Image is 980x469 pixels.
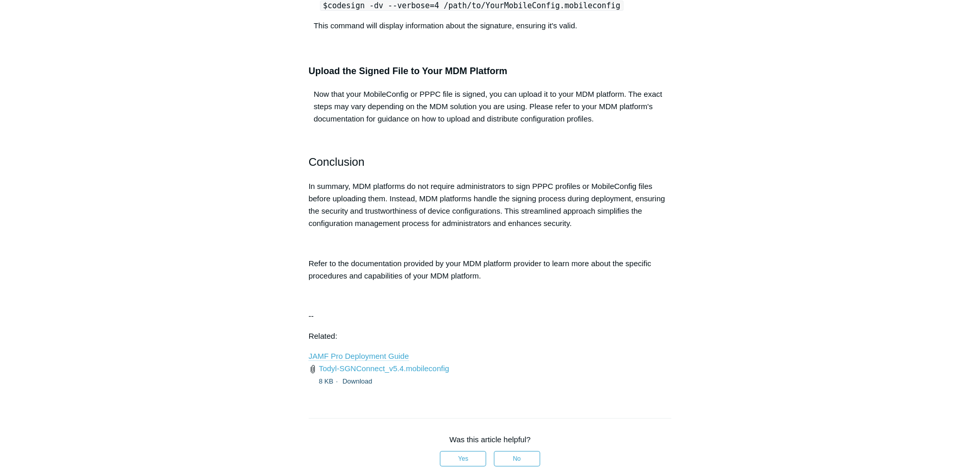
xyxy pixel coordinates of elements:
[309,352,409,361] a: JAMF Pro Deployment Guide
[319,364,449,373] a: Todyl-SGNConnect_v5.4.mobileconfig
[450,435,531,444] span: Was this article helpful?
[309,153,672,171] h2: Conclusion
[309,88,672,125] p: Now that your MobileConfig or PPPC file is signed, you can upload it to your MDM platform. The ex...
[309,310,672,322] p: --
[440,451,486,466] button: This article was helpful
[309,180,672,230] p: In summary, MDM platforms do not require administrators to sign PPPC profiles or MobileConfig fil...
[343,377,372,385] a: Download
[309,20,672,32] p: This command will display information about the signature, ensuring it's valid.
[320,1,623,11] code: $codesign -dv --verbose=4 /path/to/YourMobileConfig.mobileconfig
[309,257,672,282] p: Refer to the documentation provided by your MDM platform provider to learn more about the specifi...
[309,64,672,79] h3: Upload the Signed File to Your MDM Platform
[319,377,341,385] span: 8 KB
[309,330,672,342] p: Related:
[494,451,540,466] button: This article was not helpful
